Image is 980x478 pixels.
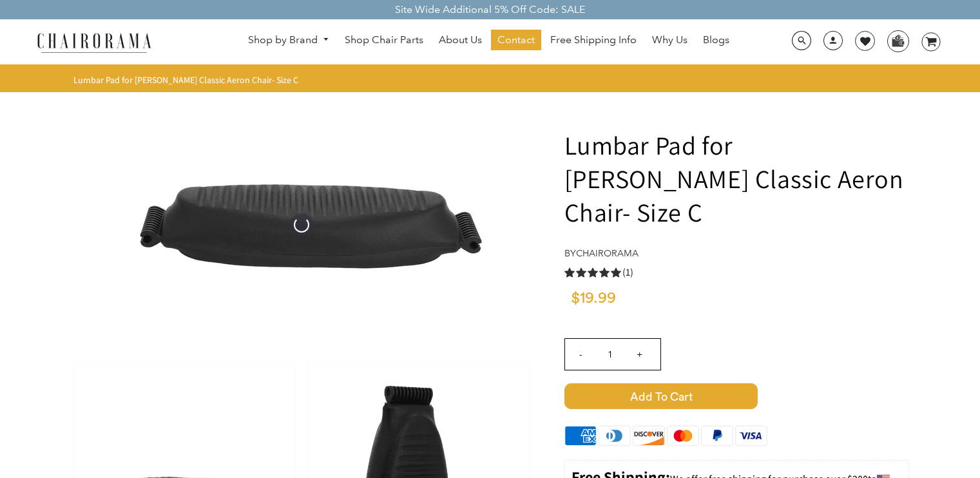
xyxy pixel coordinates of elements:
[624,339,655,370] input: +
[564,248,909,259] h4: by
[576,247,639,259] a: chairorama
[73,74,303,86] nav: breadcrumbs
[888,31,908,50] img: WhatsApp_Image_2024-07-12_at_16.23.01.webp
[703,33,729,47] span: Blogs
[30,31,159,53] img: chairorama
[564,383,758,409] span: Add to Cart
[213,30,765,53] nav: DesktopNavigation
[242,30,336,50] a: Shop by Brand
[564,128,909,229] h1: Lumbar Pad for [PERSON_NAME] Classic Aeron Chair- Size C
[338,30,430,50] a: Shop Chair Parts
[491,30,541,50] a: Contact
[108,217,495,231] a: Lumbar Pad for Herman Miller Classic Aeron Chair- Size C - chairorama
[73,74,298,86] span: Lumbar Pad for [PERSON_NAME] Classic Aeron Chair- Size C
[497,33,535,47] span: Contact
[432,30,488,50] a: About Us
[646,30,694,50] a: Why Us
[439,33,482,47] span: About Us
[564,265,909,279] a: 5.0 rating (1 votes)
[108,96,495,354] img: Lumbar Pad for Herman Miller Classic Aeron Chair- Size C - chairorama
[564,383,909,409] button: Add to Cart
[550,33,637,47] span: Free Shipping Info
[345,33,423,47] span: Shop Chair Parts
[697,30,736,50] a: Blogs
[544,30,643,50] a: Free Shipping Info
[571,291,616,306] span: $19.99
[652,33,687,47] span: Why Us
[565,339,596,370] input: -
[622,266,633,280] span: (1)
